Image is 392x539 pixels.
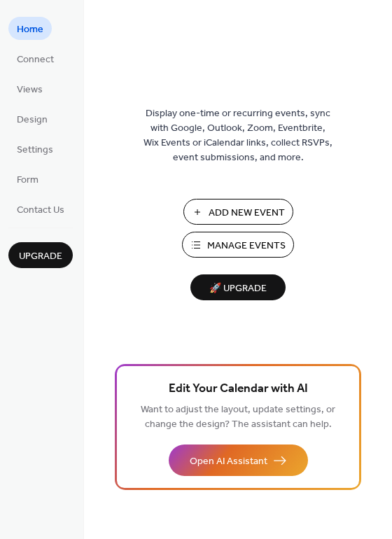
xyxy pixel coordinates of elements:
[8,77,51,100] a: Views
[199,279,277,298] span: 🚀 Upgrade
[8,197,73,220] a: Contact Us
[8,17,52,40] a: Home
[143,106,332,165] span: Display one-time or recurring events, sync with Google, Outlook, Zoom, Eventbrite, Wix Events or ...
[209,206,285,220] span: Add New Event
[182,232,294,258] button: Manage Events
[141,400,335,434] span: Want to adjust the layout, update settings, or change the design? The assistant can help.
[8,47,62,70] a: Connect
[8,137,62,160] a: Settings
[17,113,48,127] span: Design
[17,83,43,97] span: Views
[8,242,73,268] button: Upgrade
[19,249,62,264] span: Upgrade
[17,203,64,218] span: Contact Us
[17,22,43,37] span: Home
[17,52,54,67] span: Connect
[8,167,47,190] a: Form
[207,239,286,253] span: Manage Events
[183,199,293,225] button: Add New Event
[17,143,53,157] span: Settings
[17,173,38,188] span: Form
[8,107,56,130] a: Design
[190,454,267,469] span: Open AI Assistant
[190,274,286,300] button: 🚀 Upgrade
[169,379,308,399] span: Edit Your Calendar with AI
[169,444,308,476] button: Open AI Assistant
